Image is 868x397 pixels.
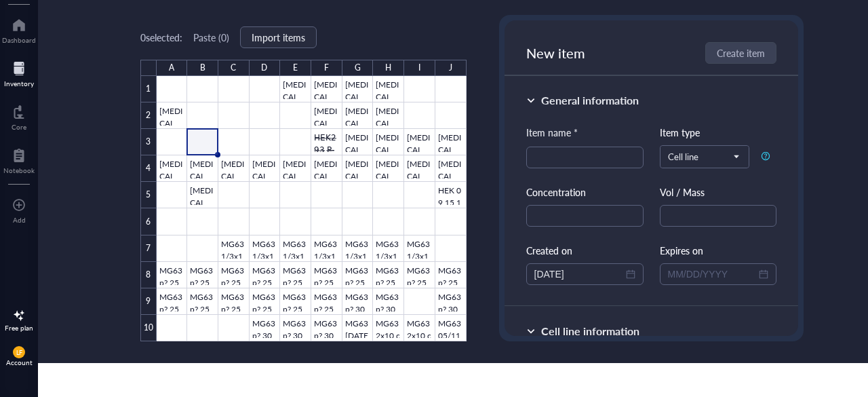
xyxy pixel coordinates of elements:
[12,101,26,131] a: Core
[660,185,777,200] div: Vol / Mass
[660,125,777,140] div: Item type
[2,36,36,44] div: Dashboard
[705,42,776,64] button: Create item
[2,14,36,44] a: Dashboard
[140,288,157,315] div: 9
[140,155,157,182] div: 4
[4,79,34,88] div: Inventory
[534,267,623,282] input: MM/DD/YYYY
[140,182,157,208] div: 5
[16,349,22,356] span: LF
[385,60,391,76] div: H
[169,60,174,76] div: A
[252,32,305,43] span: Import items
[418,60,420,76] div: I
[526,125,578,140] div: Item name
[3,145,35,174] a: Notebook
[140,76,157,102] div: 1
[13,216,26,224] div: Add
[3,166,35,174] div: Notebook
[6,358,33,366] div: Account
[668,151,739,163] span: Cell line
[140,30,182,45] div: 0 selected:
[293,60,298,76] div: E
[526,185,644,200] div: Concentration
[12,123,26,131] div: Core
[140,129,157,155] div: 3
[355,60,361,76] div: G
[5,324,33,332] div: Free plan
[261,60,267,76] div: D
[541,323,639,339] div: Cell line information
[526,43,585,62] span: New item
[140,102,157,129] div: 2
[668,267,757,282] input: MM/DD/YYYY
[541,92,639,109] div: General information
[240,26,317,48] button: Import items
[4,58,34,88] a: Inventory
[140,262,157,288] div: 8
[449,60,452,76] div: J
[193,26,229,48] button: Paste (0)
[140,315,157,341] div: 10
[200,60,205,76] div: B
[526,243,644,258] div: Created on
[140,235,157,262] div: 7
[140,208,157,235] div: 6
[660,243,777,258] div: Expires on
[231,60,236,76] div: C
[324,60,329,76] div: F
